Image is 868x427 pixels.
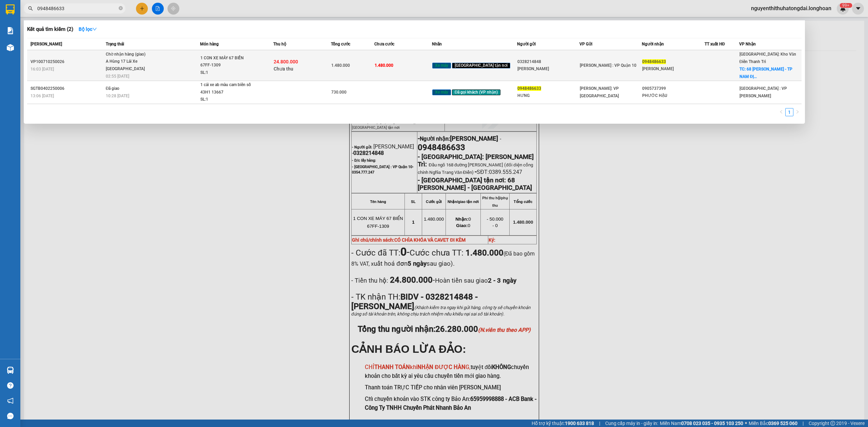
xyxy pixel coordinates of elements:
span: 24.800.000 [274,59,298,64]
div: Chờ nhận hàng (giao) [106,51,157,58]
a: 1 [786,108,793,116]
span: Thu hộ [273,42,286,46]
span: search [28,6,33,11]
h3: Kết quả tìm kiếm ( 2 ) [27,26,73,33]
span: 1.480.000 [331,63,350,68]
div: VP100710250026 [31,58,104,65]
span: [GEOGRAPHIC_DATA] tận nơi [452,63,510,69]
span: VP Nhận [739,42,756,46]
div: SL: 1 [200,69,251,77]
span: 10:28 [DATE] [106,94,129,98]
button: right [793,108,802,116]
span: Xe máy [432,63,451,69]
li: Previous Page [777,108,785,116]
span: Tổng cước [331,42,350,46]
span: Đã gọi khách (VP nhận) [452,89,501,96]
div: [PERSON_NAME] [642,65,704,73]
span: 02:55 [DATE] [106,74,129,79]
span: TT xuất HĐ [705,42,725,46]
span: [GEOGRAPHIC_DATA]: Kho Văn Điển Thanh Trì [739,52,796,64]
li: Next Page [793,108,802,116]
span: 0948486633 [642,59,666,64]
img: warehouse-icon [7,367,14,374]
div: HƯNG [517,92,579,99]
span: Chưa cước [374,42,394,46]
div: [PERSON_NAME] [517,65,579,73]
span: Người nhận [642,42,664,46]
div: 0905737399 [642,85,704,92]
span: 0948486633 [517,86,541,91]
img: solution-icon [7,27,14,34]
span: 1.480.000 [375,63,393,68]
strong: Bộ lọc [79,26,97,32]
span: Đã giao [106,86,120,91]
span: question-circle [7,382,14,389]
span: Nhãn [432,42,442,46]
span: VP Gửi [579,42,592,46]
img: logo-vxr [6,4,15,15]
span: [PERSON_NAME]: VP [GEOGRAPHIC_DATA] [580,86,619,98]
img: warehouse-icon [7,44,14,51]
div: 1 CON XE MÁY 67 BIỂN 67FF-1309 [200,55,251,69]
span: Trạng thái [106,42,124,46]
div: 1 cái xe ab màu cam biển số 43H1 13667 [200,81,251,96]
div: 0328214848 [517,58,579,65]
span: [PERSON_NAME] [31,42,62,46]
span: left [779,110,783,114]
span: Người gửi [517,42,536,46]
span: Món hàng [200,42,219,46]
input: Tìm tên, số ĐT hoặc mã đơn [37,5,117,12]
button: left [777,108,785,116]
span: 13:06 [DATE] [31,94,54,98]
span: 16:03 [DATE] [31,67,54,72]
span: Chưa thu [274,66,293,72]
button: Bộ lọcdown [73,24,102,35]
div: A Hùng 17 Lái Xe [GEOGRAPHIC_DATA] 0325666247 [106,58,157,73]
span: [PERSON_NAME] : VP Quận 10 [580,63,636,68]
span: [GEOGRAPHIC_DATA] : VP [PERSON_NAME] [739,86,787,98]
span: down [92,27,97,32]
span: TC: 68 [PERSON_NAME] - TP NAM ĐỊ... [739,67,792,79]
span: message [7,413,14,419]
span: notification [7,398,14,404]
div: SGTB0402250006 [31,85,104,92]
span: close-circle [119,5,123,12]
span: 730.000 [331,90,347,95]
li: 1 [785,108,793,116]
span: right [795,110,800,114]
div: PHƯỚC HẬU [642,92,704,99]
span: Xe máy [432,89,451,96]
div: SL: 1 [200,96,251,103]
span: close-circle [119,6,123,10]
